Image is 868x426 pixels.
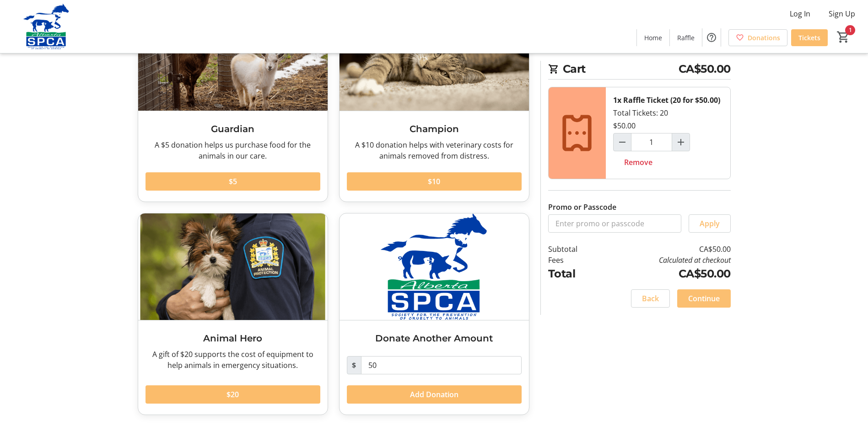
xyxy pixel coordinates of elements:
button: Apply [689,214,731,233]
button: $5 [146,172,320,191]
button: Add Donation [347,385,522,404]
span: Home [644,33,662,43]
button: Cart [835,29,852,45]
input: Enter promo or passcode [548,214,681,233]
span: $10 [428,176,440,187]
img: Champion [340,4,529,111]
button: Remove [613,153,663,171]
span: Add Donation [410,389,458,400]
button: Log In [782,6,818,21]
span: $ [347,356,361,374]
a: Tickets [791,29,828,46]
input: Donation Amount [361,356,522,374]
a: Donations [728,29,787,46]
h3: Guardian [146,122,320,136]
input: Raffle Ticket (20 for $50.00) Quantity [631,133,672,151]
span: Continue [688,293,720,304]
h3: Donate Another Amount [347,331,522,345]
h3: Champion [347,122,522,136]
span: Tickets [798,33,820,43]
img: Alberta SPCA's Logo [5,4,87,49]
a: Home [637,29,669,46]
button: Sign Up [821,6,863,21]
span: $5 [229,176,237,187]
td: Calculated at checkout [601,255,730,266]
button: Back [631,289,670,308]
span: Donations [748,33,780,43]
h3: Animal Hero [146,331,320,345]
td: CA$50.00 [601,244,730,255]
img: Donate Another Amount [340,213,529,320]
span: CA$50.00 [679,61,731,77]
div: A gift of $20 supports the cost of equipment to help animals in emergency situations. [146,349,320,371]
td: Fees [548,255,601,266]
button: Help [702,28,721,47]
button: $20 [146,385,320,404]
img: Animal Hero [138,213,328,320]
label: Promo or Passcode [548,202,616,213]
button: Increment by one [672,133,690,151]
td: Subtotal [548,244,601,255]
button: Continue [677,289,731,308]
div: 1x Raffle Ticket (20 for $50.00) [613,95,720,106]
div: A $5 donation helps us purchase food for the animals in our care. [146,139,320,161]
td: Total [548,266,601,282]
img: Guardian [138,4,328,111]
span: $20 [226,389,239,400]
span: Raffle [677,33,695,43]
h2: Cart [548,61,731,80]
div: $50.00 [613,120,636,131]
span: Back [642,293,659,304]
span: Apply [700,218,720,229]
a: Raffle [670,29,702,46]
button: Decrement by one [614,133,631,151]
span: Log In [790,8,810,19]
span: Sign Up [829,8,855,19]
div: Total Tickets: 20 [606,87,730,179]
span: Remove [624,157,652,168]
td: CA$50.00 [601,266,730,282]
button: $10 [347,172,522,191]
div: A $10 donation helps with veterinary costs for animals removed from distress. [347,139,522,161]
